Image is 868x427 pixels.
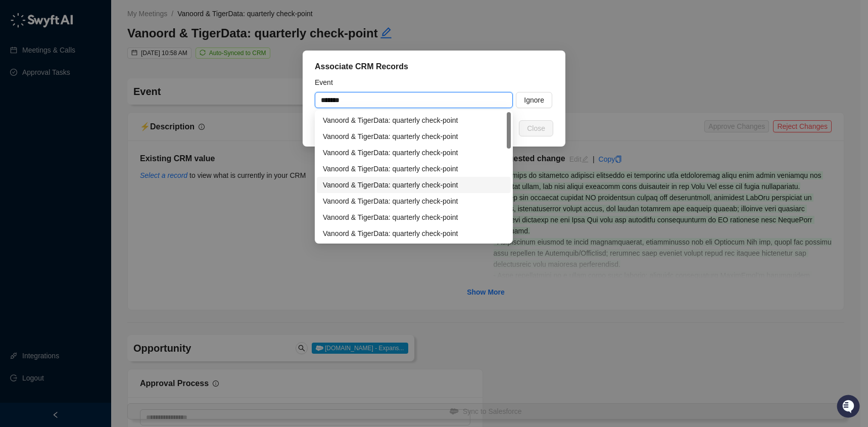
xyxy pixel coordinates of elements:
div: Vanoord & TigerData: quarterly check-point [317,128,511,145]
p: Welcome 👋 [10,40,184,57]
div: Vanoord & TigerData: quarterly check-point [323,212,505,223]
div: Vanoord & TigerData: quarterly check-point [323,131,505,142]
button: Start new chat [172,94,184,107]
div: Associate CRM Records [315,61,553,73]
div: Vanoord & TigerData: quarterly check-point [317,145,511,161]
div: 📶 [45,143,54,151]
div: We're offline, we'll be back soon [34,102,132,110]
div: Start new chat [34,91,166,102]
a: 📶Status [41,137,82,156]
button: Close [519,120,553,136]
span: Pylon [101,166,122,174]
div: Vanoord & TigerData: quarterly check-point [317,209,511,225]
img: 5124521997842_fc6d7dfcefe973c2e489_88.png [10,91,28,110]
div: 📚 [10,143,18,151]
div: Vanoord & TigerData: quarterly check-point [317,225,511,242]
a: 📚Docs [6,137,41,156]
div: Vanoord & TigerData: quarterly check-point [323,196,505,207]
span: Status [56,141,78,152]
span: Ignore [524,94,544,106]
div: Vanoord & TigerData: quarterly check-point [317,193,511,209]
div: Vanoord & TigerData: quarterly check-point [317,177,511,193]
div: Vanoord & TigerData: quarterly check-point [323,147,505,158]
img: Swyft AI [10,10,30,30]
iframe: Open customer support [836,394,863,421]
label: Event [315,77,340,88]
div: Vanoord & TigerData: quarterly check-point [323,228,505,239]
a: Powered byPylon [71,166,122,174]
span: Docs [20,141,37,152]
div: Vanoord & TigerData: quarterly check-point [317,161,511,177]
div: Vanoord & TigerData: quarterly check-point [323,115,505,126]
button: Ignore [516,92,552,108]
div: Vanoord & TigerData: quarterly check-point [323,179,505,191]
div: Vanoord & TigerData: quarterly check-point [323,163,505,174]
div: Vanoord & TigerData: quarterly check-point [317,112,511,128]
h2: How can we help? [10,57,184,73]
